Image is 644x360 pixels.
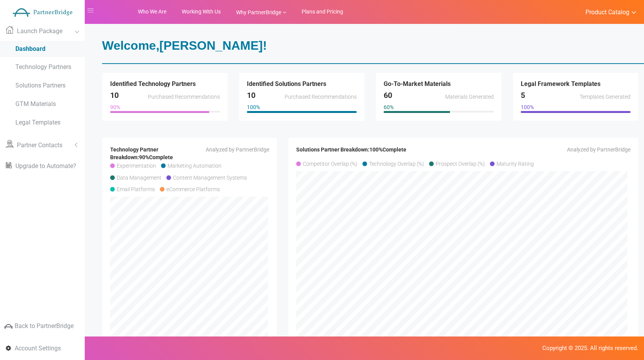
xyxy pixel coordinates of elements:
span: Purchased Recommendations [285,94,357,100]
a: Product Catalog [577,7,636,17]
span: 100% [369,146,382,153]
span: 90% [139,154,149,160]
h5: Go-To-Market Materials [384,81,493,87]
span: 60% [384,104,394,110]
span: Upgrade to Automate? [15,162,76,170]
h5: Competitor Overlap (%) [296,159,357,167]
p: Copyright © 2025. All rights reserved. [6,344,638,352]
span: Legal Templates [15,119,60,126]
h5: Legal Framework Templates [521,81,631,87]
h5: Technology Overlap (%) [362,159,424,167]
span: Materials Generated [445,94,494,100]
h5: eCommerce Platforms [160,185,220,192]
h5: Email Platforms [110,185,155,192]
p: Analyzed by PartnerBridge [469,146,631,153]
span: Templates Generated [580,94,631,100]
span: 100% [521,104,534,110]
strong: Welcome, ! [102,39,267,52]
h5: Identified Technology Partners [110,81,220,87]
span: Account Settings [15,345,61,352]
span: Partner Contacts [17,141,62,149]
span: Purchased Recommendations [148,94,220,100]
span: 5 [521,91,525,100]
h5: Prospect Overlap (%) [429,159,485,167]
h5: Marketing Automation [161,161,221,169]
b: Technology Partner Breakdown: Complete [110,146,173,160]
span: 60 [384,91,392,100]
span: 90% [110,104,120,110]
span: Technology Partners [15,63,71,71]
img: greyIcon.png [4,322,13,331]
h5: Content Management Systems [166,173,247,181]
p: Analyzed by PartnerBridge [195,146,269,153]
span: Back to PartnerBridge [15,322,74,330]
span: 10 [247,91,255,100]
h5: Maturity Rating [490,159,534,167]
span: 10 [110,91,119,100]
h5: Data Management [110,173,161,181]
span: Product Catalog [585,8,629,16]
span: [PERSON_NAME] [159,39,263,52]
b: Solutions Partner Breakdown: Complete [296,146,406,153]
span: Launch Package [17,27,62,35]
h5: Identified Solutions Partners [247,81,357,87]
span: 100% [247,104,260,110]
h5: Experimentation [110,161,156,169]
span: Dashboard [15,45,45,52]
span: GTM Materials [15,100,56,108]
span: Solutions Partners [15,82,65,89]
